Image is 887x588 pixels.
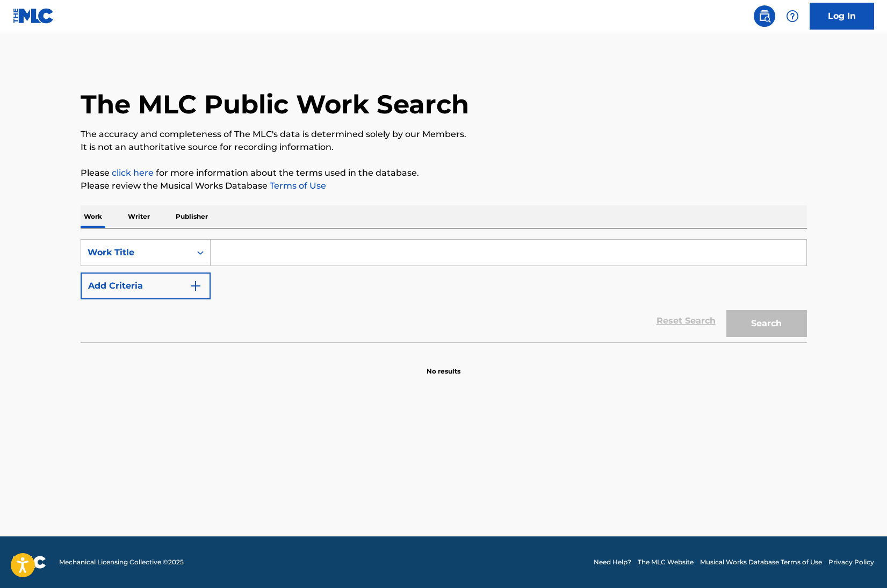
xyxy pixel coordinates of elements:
a: Public Search [754,5,775,27]
a: Need Help? [594,557,631,567]
p: Writer [125,205,153,228]
p: No results [427,354,460,376]
a: click here [112,168,154,178]
p: Work [81,205,105,228]
h1: The MLC Public Work Search [81,88,469,120]
p: Please for more information about the terms used in the database. [81,167,807,180]
a: The MLC Website [638,557,694,567]
img: MLC Logo [13,8,54,24]
img: search [758,10,771,23]
a: Terms of Use [268,181,326,191]
button: Add Criteria [81,273,211,299]
p: It is not an authoritative source for recording information. [81,141,807,154]
a: Privacy Policy [828,557,874,567]
img: logo [13,556,46,569]
a: Log In [810,3,874,30]
form: Search Form [81,239,807,342]
p: Please review the Musical Works Database [81,180,807,192]
img: help [786,10,799,23]
div: Help [782,5,803,27]
p: The accuracy and completeness of The MLC's data is determined solely by our Members. [81,128,807,141]
div: Work Title [88,246,184,259]
p: Publisher [172,205,211,228]
span: Mechanical Licensing Collective © 2025 [59,557,184,567]
img: 9d2ae6d4665cec9f34b9.svg [189,279,202,292]
a: Musical Works Database Terms of Use [700,557,822,567]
